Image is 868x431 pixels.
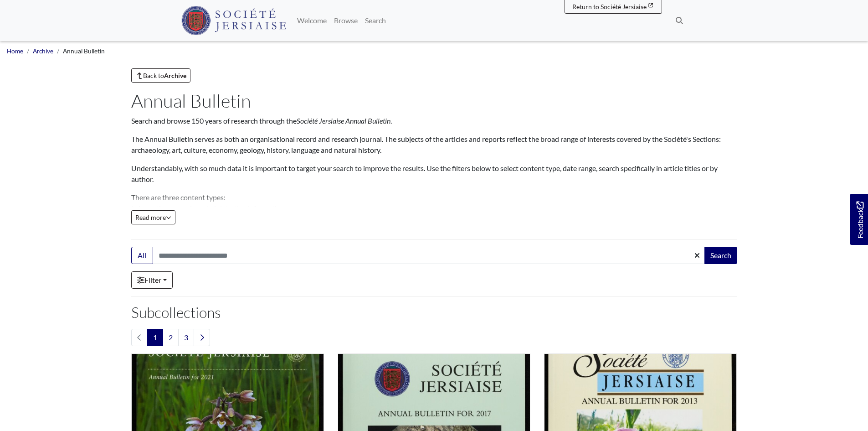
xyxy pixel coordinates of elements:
a: Search [361,11,390,30]
span: Feedback [854,202,865,239]
a: Goto page 3 [178,329,194,346]
p: Search and browse 150 years of research through the . [131,115,737,126]
button: All [131,247,153,264]
button: Search [704,247,737,264]
a: Browse [330,11,361,30]
span: Return to Société Jersiaise [572,3,647,10]
h1: Annual Bulletin [131,90,737,112]
a: Archive [33,47,53,55]
p: The Annual Bulletin serves as both an organisational record and research journal. The subjects of... [131,134,737,156]
a: Société Jersiaise logo [181,4,287,37]
span: Annual Bulletin [63,47,105,55]
a: Filter [131,271,173,289]
span: Goto page 1 [147,329,163,346]
a: Welcome [293,11,330,30]
a: Would you like to provide feedback? [850,194,868,245]
a: Back toArchive [131,68,191,83]
span: Read more [135,213,171,221]
strong: Archive [164,72,186,79]
a: Home [7,47,23,55]
p: Understandably, with so much data it is important to target your search to improve the results. U... [131,163,737,185]
em: Société Jersiaise Annual Bulletin [297,116,390,125]
h2: Subcollections [131,304,737,321]
button: Read all of the content [131,210,175,224]
a: Next page [194,329,210,346]
img: Société Jersiaise [181,6,287,35]
li: Previous page [131,329,148,346]
a: Goto page 2 [163,329,179,346]
p: There are three content types: Information: contains administrative information. Reports: contain... [131,192,737,236]
input: Search this collection... [153,247,705,264]
nav: pagination [131,329,737,346]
